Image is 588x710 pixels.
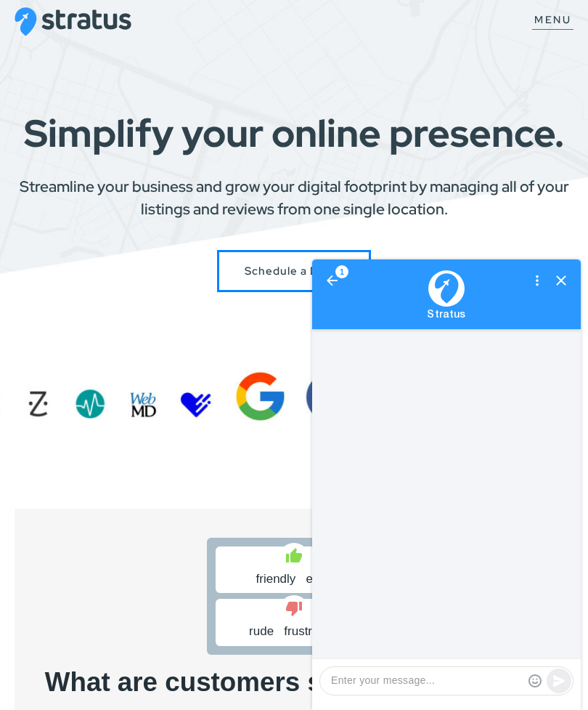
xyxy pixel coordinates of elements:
[15,115,573,153] h1: Simplify your online presence.
[15,7,131,36] img: Stratus
[227,623,361,640] span: rude frustrating
[309,256,588,710] iframe: HelpCrunch
[44,666,544,698] h2: What are customers saying about you?
[256,570,332,588] span: friendly easy
[532,14,573,30] button: Show Menu
[217,250,371,293] a: Schedule a Stratus Demo with Us
[15,175,573,221] p: Streamline your business and grow your digital footprint by managing all of your listings and rev...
